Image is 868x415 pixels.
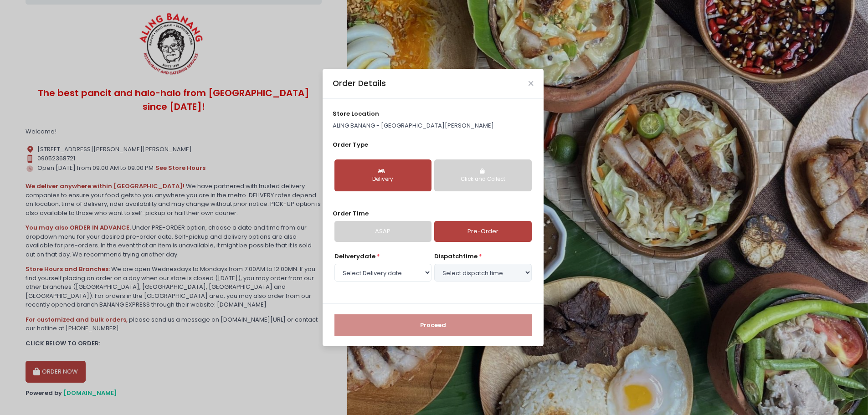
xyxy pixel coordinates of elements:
button: Proceed [334,314,532,336]
span: store location [333,109,379,118]
div: Order Details [333,77,386,89]
span: Order Time [333,209,369,218]
a: Pre-Order [434,221,531,242]
button: Delivery [334,159,431,191]
span: Delivery date [334,252,375,261]
span: Order Type [333,140,368,149]
a: ASAP [334,221,431,242]
button: Click and Collect [434,159,531,191]
div: Delivery [341,175,425,184]
p: ALING BANANG - [GEOGRAPHIC_DATA][PERSON_NAME] [333,121,533,130]
div: Click and Collect [441,175,525,184]
span: dispatch time [434,252,478,261]
button: Close [529,81,533,86]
